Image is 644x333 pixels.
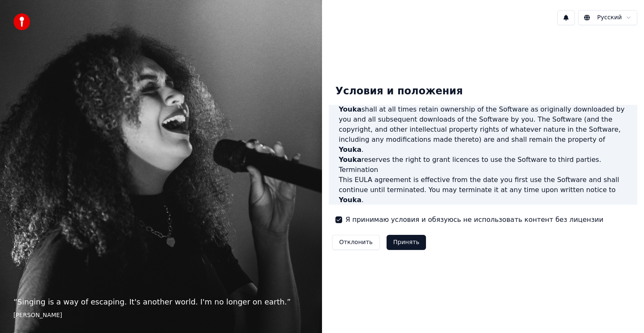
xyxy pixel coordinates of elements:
[339,155,627,165] p: reserves the right to grant licences to use the Software to third parties.
[339,146,361,153] span: Youka
[13,296,309,308] p: “ Singing is a way of escaping. It's another world. I'm no longer on earth. ”
[339,104,627,155] p: shall at all times retain ownership of the Software as originally downloaded by you and all subse...
[345,215,603,225] label: Я принимаю условия и обязуюсь не использовать контент без лицензии
[339,196,361,204] span: Youka
[13,311,309,320] footer: [PERSON_NAME]
[329,78,470,105] div: Условия и положения
[339,165,627,175] h3: Termination
[339,156,361,164] span: Youka
[339,175,627,205] p: This EULA agreement is effective from the date you first use the Software and shall continue unti...
[332,235,380,250] button: Отклонить
[339,105,361,113] span: Youka
[13,13,30,30] img: youka
[387,235,426,250] button: Принять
